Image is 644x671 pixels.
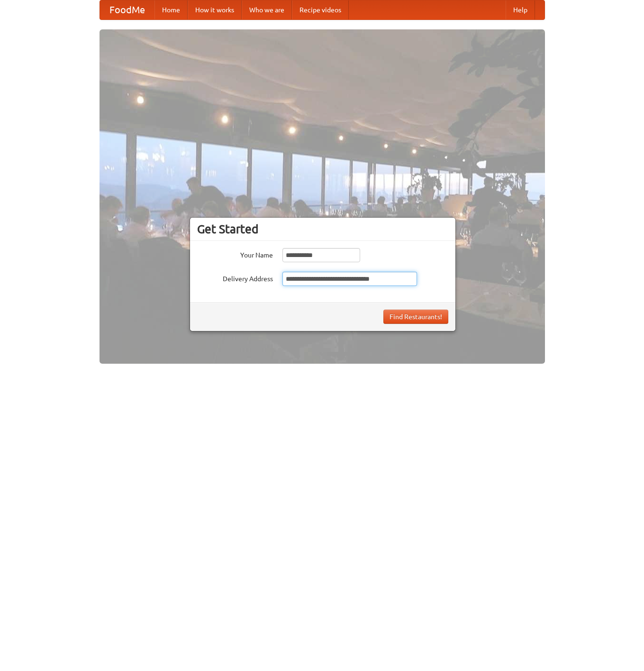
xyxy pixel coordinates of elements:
h3: Get Started [197,222,448,236]
a: FoodMe [100,0,154,19]
a: Who we are [242,0,292,19]
a: Help [506,0,535,19]
label: Delivery Address [197,272,273,284]
label: Your Name [197,248,273,260]
a: Home [154,0,188,19]
button: Find Restaurants! [383,310,448,324]
a: Recipe videos [292,0,349,19]
a: How it works [188,0,242,19]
